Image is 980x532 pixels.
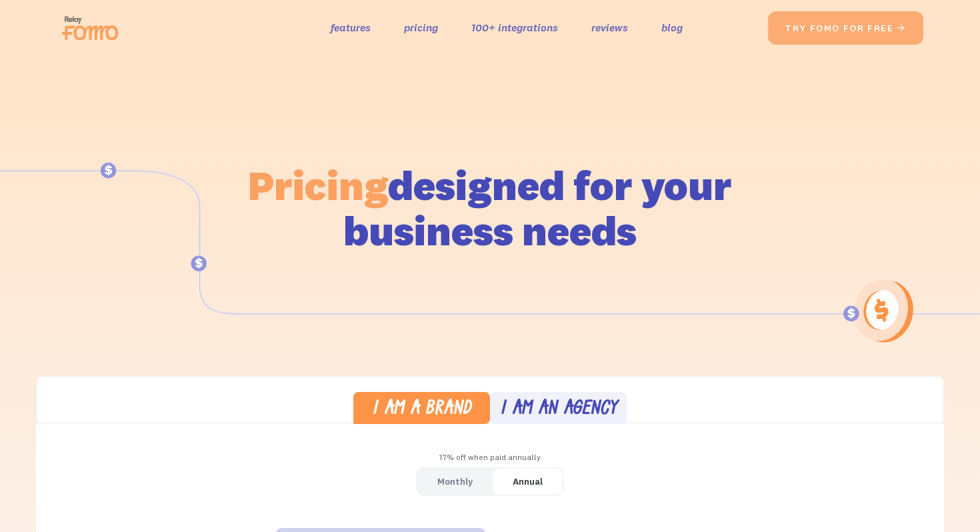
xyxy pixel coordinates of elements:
div: Annual [513,472,543,491]
a: 100+ integrations [471,18,558,37]
a: try fomo for free [768,11,923,45]
h1: designed for your business needs [247,163,733,253]
a: pricing [404,18,438,37]
div: I am a brand [372,400,471,419]
div: 17% off when paid annually [36,448,944,467]
a: reviews [591,18,628,37]
span: Pricing [248,159,388,211]
a: blog [661,18,683,37]
div: Monthly [437,472,473,491]
a: features [331,18,371,37]
div: I am an agency [500,400,617,419]
span:  [896,22,907,34]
